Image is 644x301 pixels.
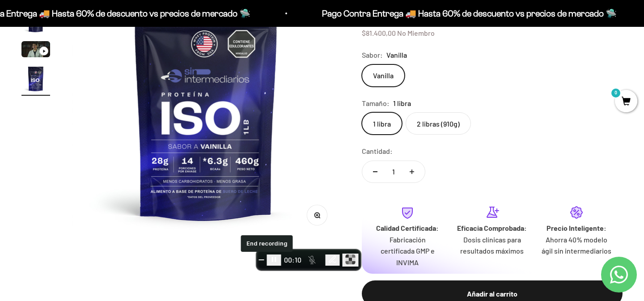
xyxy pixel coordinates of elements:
[373,234,443,268] p: Fabricación certificada GMP e INVIMA
[386,49,407,61] span: Vanilla
[362,161,388,182] button: Reducir cantidad
[457,234,527,257] p: Dosis clínicas para resultados máximos
[393,98,411,109] span: 1 libra
[457,224,527,232] strong: Eficacia Comprobada:
[321,6,615,21] p: Pago Contra Entrega 🚚 Hasta 60% de descuento vs precios de mercado 🛸
[380,288,605,300] div: Añadir al carrito
[21,64,50,93] img: Proteína Aislada ISO - Vainilla
[376,224,439,232] strong: Calidad Certificada:
[362,145,393,157] label: Cantidad:
[610,88,621,98] mark: 0
[21,41,50,60] button: Ir al artículo 3
[21,64,50,96] button: Ir al artículo 4
[615,97,637,107] a: 0
[397,29,435,37] span: No Miembro
[362,98,390,109] legend: Tamaño:
[547,224,606,232] strong: Precio Inteligente:
[362,29,396,37] span: $81.400,00
[542,234,612,257] p: Ahorra 40% modelo ágil sin intermediarios
[362,49,383,61] legend: Sabor:
[399,161,425,182] button: Aumentar cantidad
